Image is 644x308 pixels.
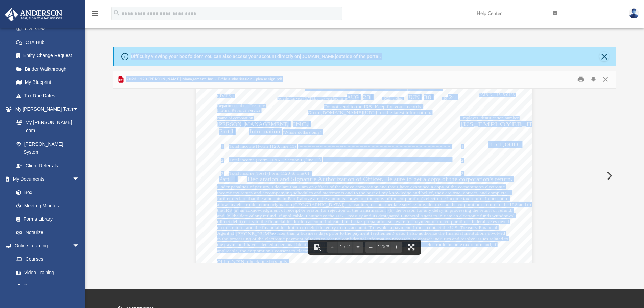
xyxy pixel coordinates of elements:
span: an acknowledgment of receipt or reason for rejection of the transmission, [240,208,386,212]
span: the date of any refund. If applicable, I authorize the U.S. Treasury and its designated Financial... [233,214,515,218]
a: Online Learningarrow_drop_down [5,239,86,253]
div: File preview [113,89,616,263]
a: Meeting Minutes [9,199,86,213]
span: Officer's PIN: check one box only [217,259,287,264]
a: My Documentsarrow_drop_down [5,172,86,186]
span: Total income (Form 1120, line 11) [229,144,296,148]
span: , 20 [442,97,447,100]
a: menu [91,13,99,18]
span: 1 / 2 [338,245,353,249]
span: 3 [221,171,223,176]
span: in the processing of the electronic payment of taxes to receive confidential information necessar... [217,237,508,241]
a: Entity Change Request [9,49,90,63]
span: 23 [363,95,371,100]
a: Courses [9,253,86,266]
span: ~~~~~~~~~~~~~~~~~~~~~~~~~~~~~~~~ [323,158,451,162]
span: Total income (Form 1120-F, Section II, line 11) [229,158,321,162]
a: [DOMAIN_NAME] [300,54,336,59]
span: 2 [461,158,464,162]
span: 3 [461,171,464,176]
span: Department of the Treasury [217,104,265,108]
a: My [PERSON_NAME] Team [9,116,83,137]
a: Resources [9,279,86,293]
img: User Pic [629,8,639,18]
button: Next page [353,240,363,255]
span: Part I [219,129,233,135]
button: Download [587,74,599,85]
span: arrow_drop_down [73,239,86,253]
a: Overview [9,22,90,36]
a: [PERSON_NAME] System [9,137,86,159]
a: Notarize [9,226,86,239]
span: on this return, and the financial institution to debit the entry to this account. To revoke a pay... [217,225,497,230]
span: Under penalties of perjury, I declare that I am an officer of the above corporation and that I ha... [217,185,505,189]
span: [PHONE_NUMBER] [236,231,281,236]
span: 24 [448,95,456,100]
button: Toggle findbar [310,240,325,255]
span: (a) [233,208,238,212]
span: E-file Authorization for Corporations [305,83,440,91]
span: further declare that the amounts in Part I above are the amounts shown on the copy of the corpora... [217,196,508,201]
span: 8879-CORP [228,81,271,89]
a: CTA Hub [9,35,90,49]
div: Preview [113,71,616,263]
button: Enter fullscreen [404,240,419,255]
span: ~~~~~~~~~~~~~~~~~~~~~~~~~~~~~~~~~~~~~~ [298,144,450,148]
span: ([DATE]) [217,94,234,98]
span: allow my electronic return originator ([GEOGRAPHIC_DATA]), transmitter, or intermediate service p... [217,202,557,207]
span: and [217,214,224,218]
span: For calendar year [DATE], or tax year beginning [277,97,348,100]
span: arrow_drop_down [73,102,86,116]
a: Video Training [9,266,83,279]
span: 151,000. [488,142,520,147]
span: (direct debit) entry to the financial institution account indicated in the tax preparation softwa... [217,219,509,224]
a: Forms Library [9,212,83,226]
img: Anderson Advisors Platinum Portal [3,8,64,21]
button: Zoom in [391,240,402,255]
span: (b) [388,208,394,212]
span: no later than 2 business days prior to the payment (settlement) date. I also authorize the financ... [271,231,505,235]
i: search [113,9,120,17]
span: AUG [347,95,359,100]
span: Declaration and Signature Authorization of Officer. Be sure to get a copy of the corporation's re... [247,176,512,182]
span: Internal Revenue Service [217,109,260,113]
span: the IRS [217,208,232,212]
span: OMB No. 1545-0123 [479,93,515,97]
button: 1 / 2 [338,240,353,255]
span: Information [249,129,280,135]
button: Next File [601,166,616,185]
span: Do not send to the IRS. Keep for your records. [324,104,422,109]
button: Close [599,74,612,85]
button: Zoom out [365,240,376,255]
span: the reason for any delay in processing the return or refund, [395,208,512,212]
span: 30 [424,95,432,100]
span: 1 [461,144,464,149]
a: My Blueprint [9,76,86,89]
span: Total income (loss) (Form 1120-S, line 6) [229,171,309,175]
span: applicable, the corporation's consent to electronic funds withdrawal. [217,248,354,253]
span: Agent at [217,231,234,235]
span: JUN [408,95,420,100]
button: Print [574,74,588,85]
span: 1 [221,144,223,149]
span: Name of corporation [217,116,253,120]
span: 2023 1120 [PERSON_NAME] Management, Inc. - E-file authorisation - please sign.pdf [125,76,282,82]
a: My [PERSON_NAME] Teamarrow_drop_down [5,102,86,116]
span: (c) [226,214,231,218]
a: Binder Walkthrough [9,62,90,76]
i: menu [91,9,99,18]
span: (Whole dollars only) [283,130,321,134]
span: income tax return and accompanying schedules and statements and to the best of my knowledge and b... [217,191,511,195]
span: Employer identification number [460,116,519,120]
div: Current zoom level [376,245,391,249]
span: Part II [219,176,235,182]
span: Go to [DOMAIN_NAME][URL] for the latest information. [308,110,431,115]
span: INC. [293,122,309,127]
span: 2 [221,158,223,162]
div: Difficulty viewing your box folder? You can also access your account directly on outside of the p... [131,53,381,60]
a: Client Referrals [9,159,86,172]
span: arrow_drop_down [73,172,86,186]
span: the payment. I have selected a personal identification number (PIN) as my signature for the corpo... [217,242,496,247]
a: Box [9,186,83,199]
span: MANAGEMENT, [245,122,289,127]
